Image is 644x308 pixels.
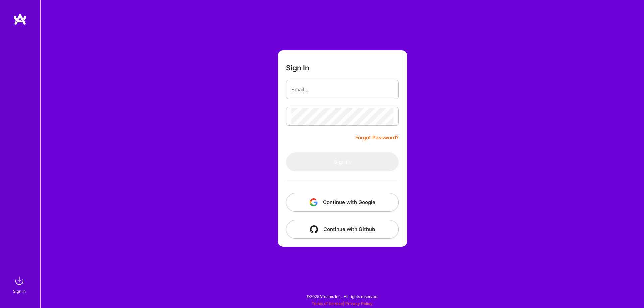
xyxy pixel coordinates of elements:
[345,301,373,306] a: Privacy Policy
[310,198,318,206] img: icon
[14,274,26,295] a: sign inSign In
[286,152,399,171] button: Sign In
[312,301,373,306] span: |
[312,301,343,306] a: Terms of Service
[291,81,393,98] input: Email...
[286,64,309,72] h3: Sign In
[13,288,26,295] div: Sign In
[355,134,399,142] a: Forgot Password?
[310,225,318,233] img: icon
[13,274,26,288] img: sign in
[13,13,27,25] img: logo
[286,220,399,239] button: Continue with Github
[286,193,399,212] button: Continue with Google
[40,288,644,305] div: © 2025 ATeams Inc., All rights reserved.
